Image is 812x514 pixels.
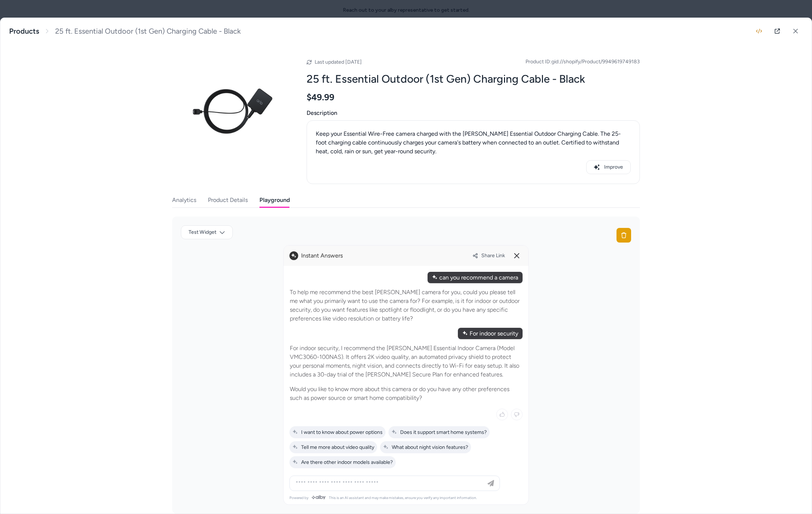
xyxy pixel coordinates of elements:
img: vma3701-25ft-outdoor-charging-cable-b.png [172,53,289,170]
span: Last updated [DATE] [315,59,362,65]
span: Description [307,109,640,117]
button: Playground [259,193,290,207]
span: Test Widget [189,229,216,236]
a: Products [9,27,39,36]
nav: breadcrumb [9,27,241,36]
button: Product Details [208,193,248,207]
span: Product ID: gid://shopify/Product/9949619749183 [525,58,640,65]
h2: 25 ft. Essential Outdoor (1st Gen) Charging Cable - Black [307,72,640,86]
div: Keep your Essential Wire-Free camera charged with the [PERSON_NAME] Essential Outdoor Charging Ca... [316,130,631,156]
button: Analytics [172,193,196,207]
button: Improve [586,160,631,174]
button: Test Widget [181,225,233,239]
span: $49.99 [307,92,334,103]
span: 25 ft. Essential Outdoor (1st Gen) Charging Cable - Black [55,27,241,36]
